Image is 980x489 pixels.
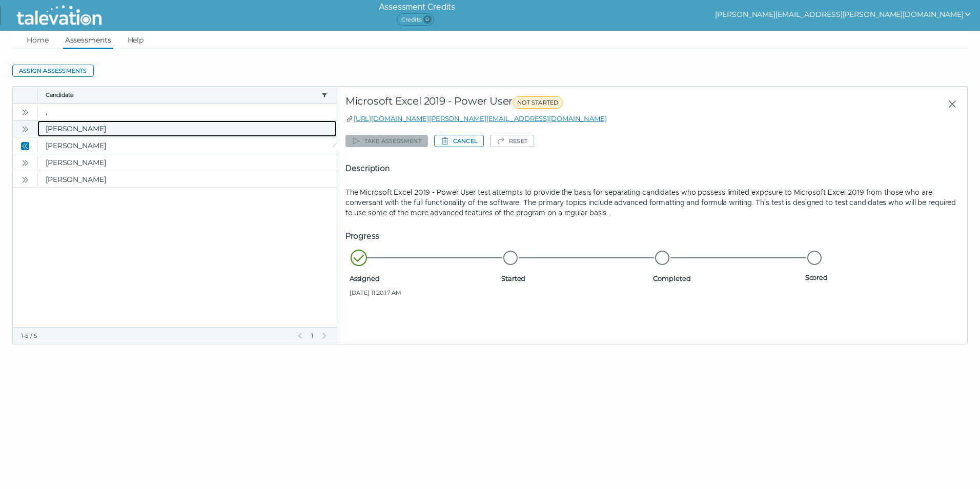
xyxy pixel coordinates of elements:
[21,108,29,116] cds-icon: Open
[37,137,337,154] clr-dg-cell: [PERSON_NAME]
[379,1,455,13] h6: Assessment Credits
[21,125,29,133] cds-icon: Open
[513,96,563,109] span: NOT STARTED
[350,289,497,297] span: [DATE] 11:20:17 AM
[320,91,329,99] button: candidate filter
[296,332,304,340] button: Previous Page
[25,31,51,49] a: Home
[345,135,428,147] button: Take assessment
[805,273,953,281] span: Scored
[21,142,29,150] cds-icon: Close
[715,8,972,21] button: show user actions
[345,230,959,242] h5: Progress
[345,95,753,113] div: Microsoft Excel 2019 - Power User
[345,187,959,218] p: The Microsoft Excel 2019 - Power User test attempts to provide the basis for separating candidate...
[490,135,534,147] button: Reset
[19,156,31,169] button: Open
[46,91,317,99] button: Candidate
[37,171,337,188] clr-dg-cell: [PERSON_NAME]
[12,3,106,28] img: Talevation_Logo_Transparent_white.png
[21,332,290,340] div: 1-5 / 5
[345,162,959,175] h5: Description
[37,154,337,171] clr-dg-cell: [PERSON_NAME]
[397,13,434,26] span: Credits
[37,104,337,120] clr-dg-cell: ,
[320,332,329,340] button: Next Page
[21,159,29,167] cds-icon: Open
[19,123,31,135] button: Open
[434,135,484,147] button: Cancel
[21,176,29,184] cds-icon: Open
[63,31,113,49] a: Assessments
[653,274,801,282] span: Completed
[12,65,94,77] button: Assign assessments
[19,173,31,186] button: Open
[501,274,649,282] span: Started
[423,15,432,24] span: 0
[310,332,314,340] span: 1
[350,274,497,282] span: Assigned
[940,95,959,113] button: Close
[354,114,607,123] a: [URL][DOMAIN_NAME][PERSON_NAME][EMAIL_ADDRESS][DOMAIN_NAME]
[19,106,31,118] button: Open
[19,139,31,152] button: Close
[126,31,146,49] a: Help
[37,120,337,137] clr-dg-cell: [PERSON_NAME]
